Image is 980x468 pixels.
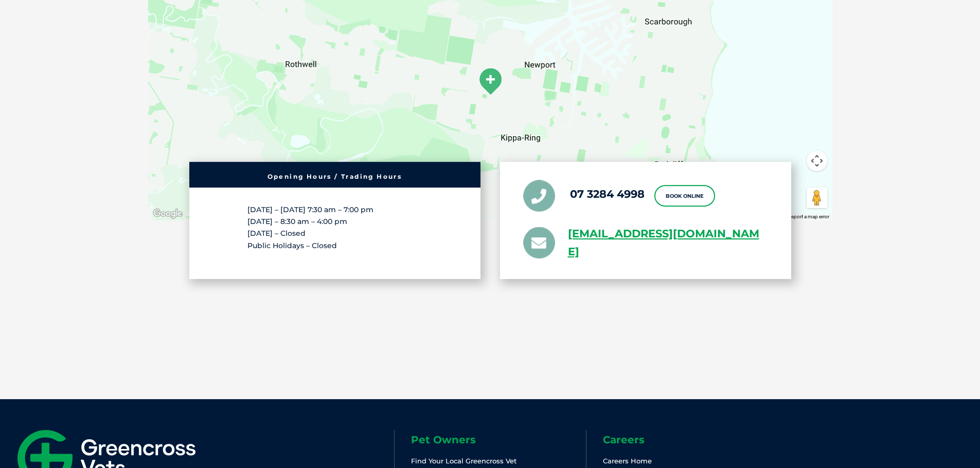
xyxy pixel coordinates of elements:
p: [DATE] – [DATE] 7:30 am – 7:00 pm [DATE] – 8:30 am – 4:00 pm [DATE] – Closed Public Holidays – Cl... [247,204,422,252]
h6: Careers [603,435,778,445]
a: Book Online [654,185,715,207]
h6: Pet Owners [411,435,586,445]
a: 07 3284 4998 [570,188,645,200]
button: Map camera controls [807,151,827,171]
h6: Opening Hours / Trading Hours [194,174,475,180]
a: [EMAIL_ADDRESS][DOMAIN_NAME] [568,225,768,261]
a: Careers Home [603,457,652,465]
a: Find Your Local Greencross Vet [411,457,516,465]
